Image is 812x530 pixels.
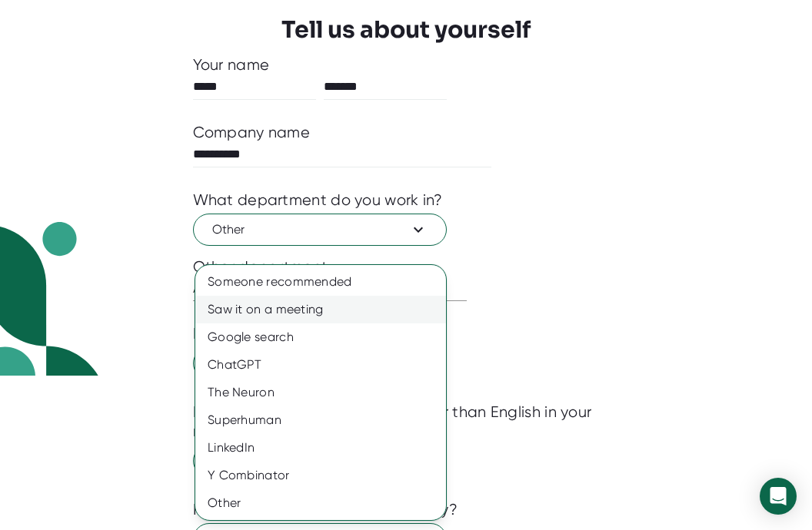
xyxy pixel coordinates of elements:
div: Google search [195,323,446,351]
div: Y Combinator [195,462,446,489]
div: Someone recommended [195,268,446,296]
div: ChatGPT [195,351,446,379]
div: Other [195,489,446,517]
div: The Neuron [195,379,446,406]
div: Open Intercom Messenger [760,478,797,515]
div: LinkedIn [195,434,446,462]
div: Superhuman [195,406,446,434]
div: Saw it on a meeting [195,296,446,323]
